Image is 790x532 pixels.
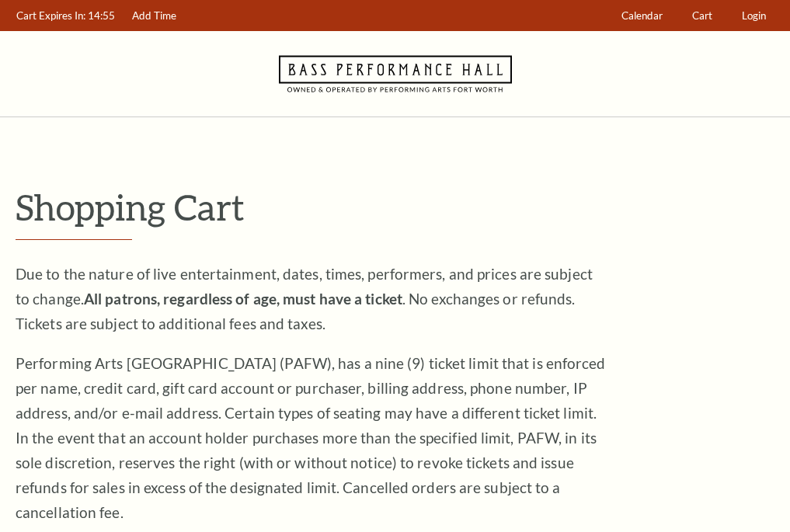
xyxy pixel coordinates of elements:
[685,1,720,31] a: Cart
[614,1,670,31] a: Calendar
[84,290,402,308] strong: All patrons, regardless of age, must have a ticket
[88,9,115,22] span: 14:55
[125,1,184,31] a: Add Time
[692,9,712,22] span: Cart
[16,351,606,525] p: Performing Arts [GEOGRAPHIC_DATA] (PAFW), has a nine (9) ticket limit that is enforced per name, ...
[16,187,774,227] p: Shopping Cart
[735,1,774,31] a: Login
[621,9,663,22] span: Calendar
[742,9,766,22] span: Login
[16,9,85,22] span: Cart Expires In:
[16,265,593,332] span: Due to the nature of live entertainment, dates, times, performers, and prices are subject to chan...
